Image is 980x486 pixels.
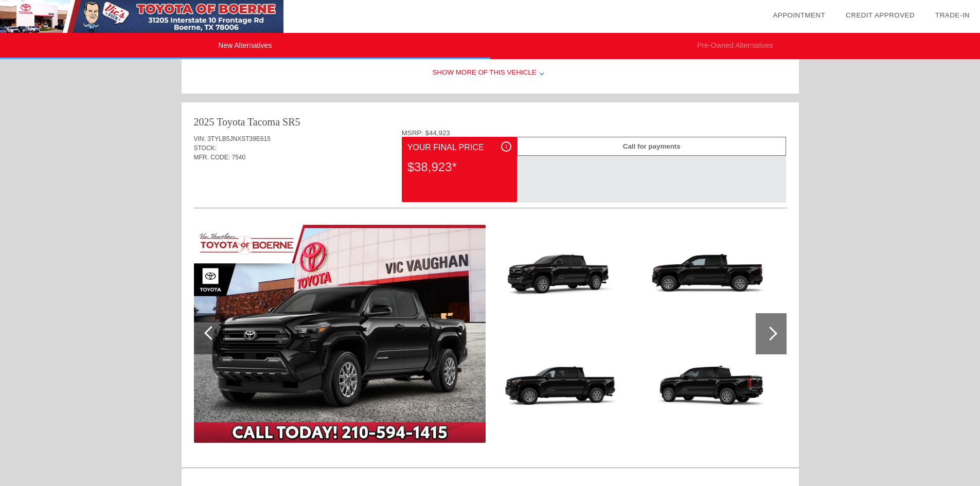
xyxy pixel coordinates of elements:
[194,115,280,129] div: 2025 Toyota Tacoma
[773,11,825,19] a: Appointment
[640,225,781,331] img: 4.jpg
[194,177,787,194] div: Quoted on [DATE] 11:28:21 AM
[207,135,271,142] span: 3TYLB5JNXST39E615
[232,154,246,161] span: 7540
[517,137,786,156] div: Call for payments
[194,145,217,152] span: STOCK:
[182,52,799,94] div: Show More of this Vehicle
[282,115,300,129] div: SR5
[194,154,230,161] span: MFR. CODE:
[493,225,635,331] img: 2.jpg
[194,135,206,142] span: VIN:
[935,11,970,19] a: Trade-In
[194,225,486,443] img: 1.jpg
[640,337,781,443] img: 5.jpg
[493,337,635,443] img: 3.jpg
[501,141,511,152] div: i
[846,11,915,19] a: Credit Approved
[402,129,787,137] div: MSRP: $44,923
[407,141,511,154] div: Your Final Price
[407,154,511,181] div: $38,923*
